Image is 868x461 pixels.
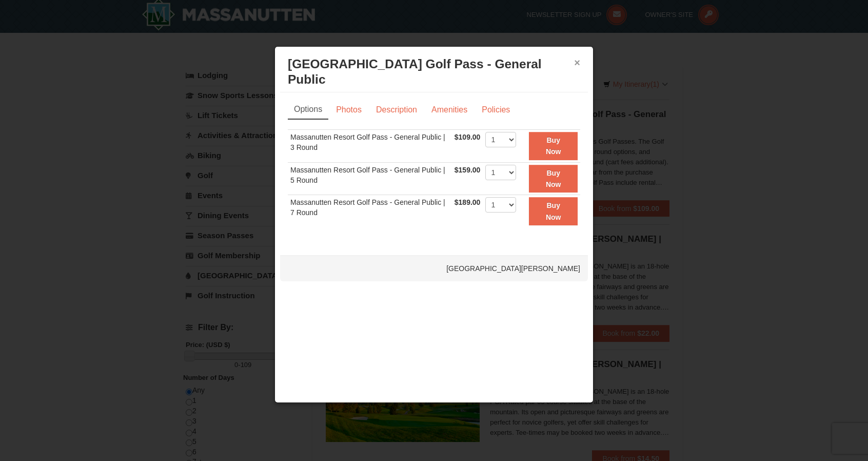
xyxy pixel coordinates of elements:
button: Buy Now [529,132,578,160]
span: $189.00 [455,198,481,206]
a: Options [288,100,328,120]
a: Description [369,100,424,120]
a: Amenities [425,100,474,120]
div: [GEOGRAPHIC_DATA][PERSON_NAME] [280,256,588,281]
button: × [574,57,580,68]
td: Massanutten Resort Golf Pass - General Public | 5 Round [288,162,452,195]
h3: [GEOGRAPHIC_DATA] Golf Pass - General Public [288,56,580,87]
button: Buy Now [529,165,578,193]
span: $109.00 [455,133,481,141]
strong: Buy Now [546,201,561,221]
strong: Buy Now [546,136,561,156]
td: Massanutten Resort Golf Pass - General Public | 7 Round [288,195,452,227]
strong: Buy Now [546,169,561,188]
a: Photos [329,100,368,120]
a: Policies [475,100,517,120]
span: $159.00 [455,166,481,174]
td: Massanutten Resort Golf Pass - General Public | 3 Round [288,129,452,162]
button: Buy Now [529,197,578,225]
